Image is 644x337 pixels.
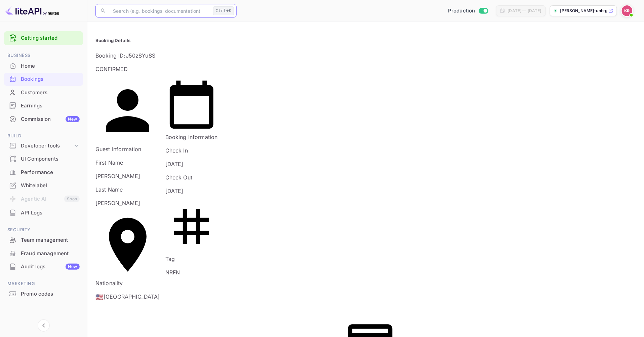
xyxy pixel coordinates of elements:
div: Customers [4,86,83,99]
img: LiteAPI logo [5,5,59,16]
a: Performance [4,166,83,178]
a: API Logs [4,206,83,219]
div: Promo codes [4,288,83,301]
a: Home [4,60,83,72]
span: Build [4,132,83,140]
input: Search (e.g. bookings, documentation) [109,4,210,18]
div: New [66,264,80,270]
h5: Booking Details [95,37,636,44]
p: Last Name [95,186,160,194]
div: Home [4,60,83,73]
div: Team management [21,236,80,244]
div: Switch to Sandbox mode [445,7,491,15]
div: CommissionNew [4,113,83,126]
p: [DATE] [165,187,218,195]
a: Customers [4,86,83,99]
div: Commission [21,115,80,123]
a: Fraud management [4,247,83,260]
p: NRFN [165,268,218,276]
a: CommissionNew [4,113,83,125]
a: Promo codes [4,288,83,300]
p: Booking ID: J50zSYuSS [95,52,636,60]
div: Bookings [4,73,83,86]
p: [PERSON_NAME] [95,172,160,180]
span: CONFIRMED [95,66,128,72]
div: [GEOGRAPHIC_DATA] [95,293,160,301]
div: Whitelabel [21,182,80,190]
span: Production [448,7,475,15]
span: 🇺🇸 [95,294,104,300]
p: First Name [95,159,160,167]
button: Collapse navigation [38,319,50,332]
div: Earnings [4,99,83,112]
span: Business [4,52,83,59]
img: Kobus Roux [622,5,633,16]
a: Audit logsNew [4,260,83,273]
div: API Logs [21,209,80,217]
div: Getting started [4,31,83,45]
div: Fraud management [21,250,80,258]
div: Promo codes [21,290,80,298]
div: Developer tools [4,140,83,152]
span: Marketing [4,280,83,288]
div: UI Components [4,153,83,166]
p: Nationality [95,212,160,287]
p: Booking Information [165,78,218,141]
a: Team management [4,234,83,246]
p: Check Out [165,173,218,181]
div: [DATE] — [DATE] [508,8,541,14]
a: Getting started [21,34,80,42]
p: [PERSON_NAME] [95,199,160,207]
div: Performance [21,169,80,176]
div: API Logs [4,206,83,220]
p: Tag [165,200,218,263]
div: Performance [4,166,83,179]
a: Bookings [4,73,83,85]
a: Whitelabel [4,179,83,192]
p: Guest Information [95,78,160,153]
div: Fraud management [4,247,83,260]
div: Bookings [21,75,80,83]
div: New [66,116,80,122]
div: UI Components [21,155,80,163]
div: Audit logsNew [4,260,83,273]
p: Check In [165,146,218,155]
div: Team management [4,234,83,247]
a: Earnings [4,99,83,112]
span: Security [4,226,83,234]
div: Customers [21,89,80,97]
p: [PERSON_NAME]-unbrg.[PERSON_NAME]... [560,8,607,14]
div: Home [21,62,80,70]
div: Audit logs [21,263,80,271]
div: Earnings [21,102,80,110]
div: Developer tools [21,142,73,150]
div: Ctrl+K [213,6,234,15]
div: Whitelabel [4,179,83,192]
a: UI Components [4,153,83,165]
p: [DATE] [165,160,218,168]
